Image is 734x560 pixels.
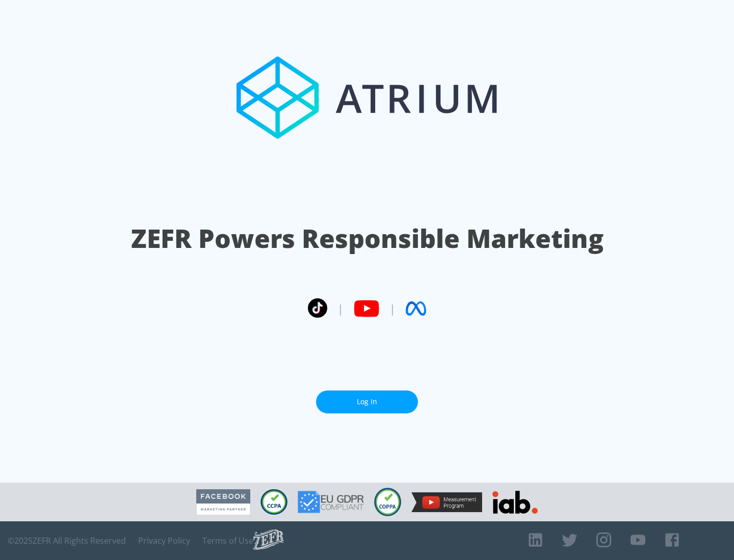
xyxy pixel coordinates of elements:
img: YouTube Measurement Program [411,492,482,512]
img: CCPA Compliant [260,489,287,515]
img: COPPA Compliant [374,488,401,516]
span: | [389,301,396,316]
a: Log In [316,390,418,413]
img: Facebook Marketing Partner [196,489,250,515]
a: Terms of Use [202,536,253,546]
span: © 2025 ZEFR All Rights Reserved [8,536,126,546]
img: GDPR Compliant [298,491,364,513]
img: IAB [492,491,538,514]
span: | [337,301,344,316]
a: Privacy Policy [138,536,190,546]
h1: ZEFR Powers Responsible Marketing [131,221,604,256]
